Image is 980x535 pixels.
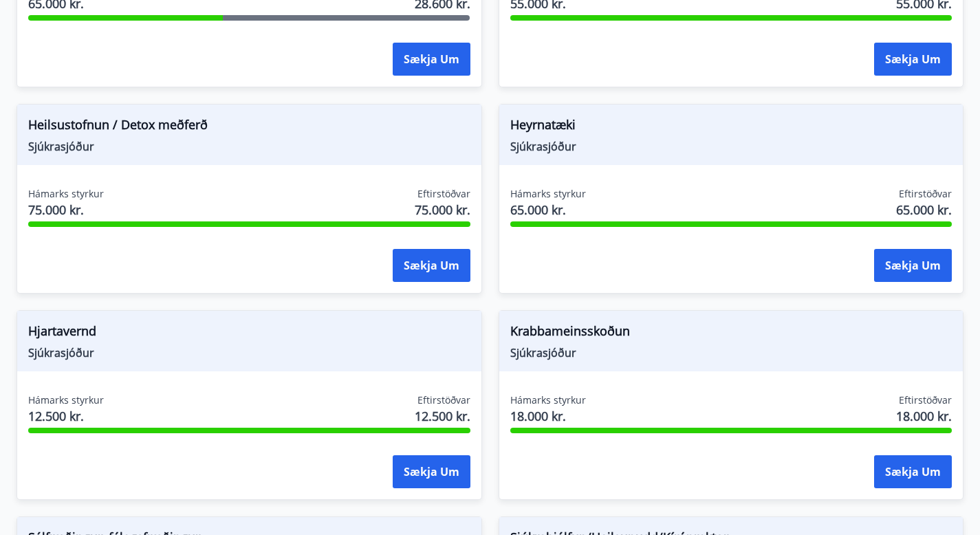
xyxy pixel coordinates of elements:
[510,393,586,407] span: Hámarks styrkur
[393,455,470,488] button: Sækja um
[896,201,952,219] span: 65.000 kr.
[874,249,952,282] button: Sækja um
[415,407,470,425] span: 12.500 kr.
[415,201,470,219] span: 75.000 kr.
[510,139,952,154] span: Sjúkrasjóður
[28,139,470,154] span: Sjúkrasjóður
[28,407,104,425] span: 12.500 kr.
[510,201,586,219] span: 65.000 kr.
[874,43,952,76] button: Sækja um
[896,407,952,425] span: 18.000 kr.
[899,187,952,201] span: Eftirstöðvar
[393,249,470,282] button: Sækja um
[510,345,952,360] span: Sjúkrasjóður
[510,322,952,345] span: Krabbameinsskoðun
[899,393,952,407] span: Eftirstöðvar
[28,345,470,360] span: Sjúkrasjóður
[510,407,586,425] span: 18.000 kr.
[28,116,470,139] span: Heilsustofnun / Detox meðferð
[510,187,586,201] span: Hámarks styrkur
[417,187,470,201] span: Eftirstöðvar
[28,322,470,345] span: Hjartavernd
[874,455,952,488] button: Sækja um
[28,393,104,407] span: Hámarks styrkur
[393,43,470,76] button: Sækja um
[510,116,952,139] span: Heyrnatæki
[417,393,470,407] span: Eftirstöðvar
[28,201,104,219] span: 75.000 kr.
[28,187,104,201] span: Hámarks styrkur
